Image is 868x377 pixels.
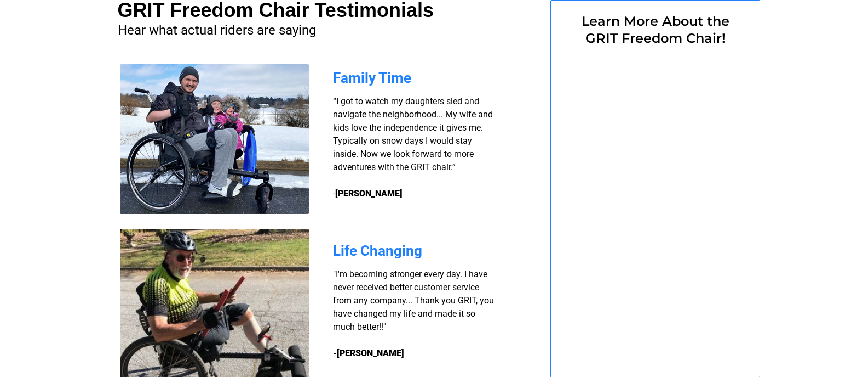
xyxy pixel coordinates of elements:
[118,22,316,38] span: Hear what actual riders are saying
[333,348,404,358] strong: -[PERSON_NAME]
[335,188,403,199] strong: [PERSON_NAME]
[333,70,411,86] span: Family Time
[569,53,741,348] iframe: Form 0
[333,243,422,259] span: Life Changing
[582,13,729,46] span: Learn More About the GRIT Freedom Chair!
[333,269,494,332] span: "I'm becoming stronger every day. I have never received better customer service from any company....
[333,96,493,199] span: “I got to watch my daughters sled and navigate the neighborhood... My wife and kids love the inde...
